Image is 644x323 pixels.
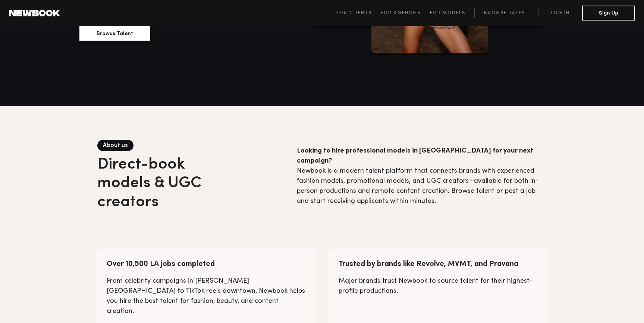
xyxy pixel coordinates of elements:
[297,146,547,206] p: Newbook is a modern talent platform that connects brands with experienced fashion models, promoti...
[107,276,306,316] p: From celebrity campaigns in [PERSON_NAME][GEOGRAPHIC_DATA] to TikTok reels downtown, Newbook help...
[97,140,133,151] span: About us
[97,156,241,212] h2: Direct-book models & UGC creators
[474,9,538,18] a: Browse Talent
[582,6,635,21] button: Sign Up
[381,11,421,15] span: For Agencies
[430,11,465,15] span: For Models
[538,9,582,18] a: Log in
[339,259,518,270] div: Trusted by brands like Revolve, MVMT, and Pravana
[430,9,475,18] a: For Models
[339,276,538,296] p: Major brands trust Newbook to source talent for their highest-profile productions.
[297,148,533,164] b: Looking to hire professional models in [GEOGRAPHIC_DATA] for your next campaign?
[336,9,381,18] a: For Clients
[381,9,430,18] a: For Agencies
[336,11,372,15] span: For Clients
[107,259,215,270] div: Over 10,500 LA jobs completed
[79,26,150,41] button: Browse Talent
